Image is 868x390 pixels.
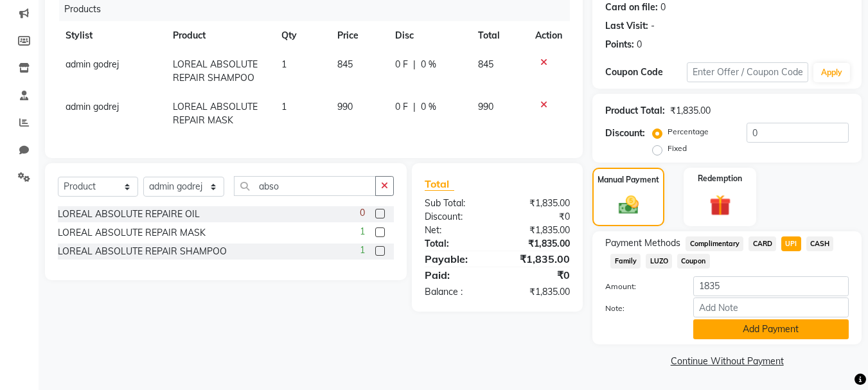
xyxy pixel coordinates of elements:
[413,100,416,114] span: |
[693,319,849,339] button: Add Payment
[66,58,119,70] span: admin godrej
[478,58,493,70] span: 845
[612,193,645,217] img: _cash.svg
[813,63,850,82] button: Apply
[605,236,680,250] span: Payment Methods
[165,21,274,50] th: Product
[497,237,580,251] div: ₹1,835.00
[670,104,711,118] div: ₹1,835.00
[497,224,580,237] div: ₹1,835.00
[395,58,408,71] span: 0 F
[605,38,634,51] div: Points:
[686,236,743,251] span: Complimentary
[646,254,672,269] span: LUZO
[58,208,200,221] div: LOREAL ABSOLUTE REPAIRE OIL
[781,236,801,251] span: UPI
[415,224,497,237] div: Net:
[637,38,642,51] div: 0
[415,267,497,283] div: Paid:
[58,226,206,240] div: LOREAL ABSOLUTE REPAIR MASK
[421,58,436,71] span: 0 %
[598,174,659,186] label: Manual Payment
[497,285,580,299] div: ₹1,835.00
[337,58,353,70] span: 845
[668,143,687,154] label: Fixed
[360,244,365,257] span: 1
[677,254,710,269] span: Coupon
[651,19,655,33] div: -
[58,21,165,50] th: Stylist
[337,101,353,112] span: 990
[605,66,686,79] div: Coupon Code
[610,254,641,269] span: Family
[605,19,648,33] div: Last Visit:
[703,192,738,218] img: _gift.svg
[693,297,849,317] input: Add Note
[605,104,665,118] div: Product Total:
[687,62,808,82] input: Enter Offer / Coupon Code
[605,1,658,14] div: Card on file:
[173,101,258,126] span: LOREAL ABSOLUTE REPAIR MASK
[281,58,287,70] span: 1
[806,236,834,251] span: CASH
[274,21,330,50] th: Qty
[595,355,859,368] a: Continue Without Payment
[497,210,580,224] div: ₹0
[497,197,580,210] div: ₹1,835.00
[330,21,387,50] th: Price
[596,281,683,292] label: Amount:
[470,21,528,50] th: Total
[605,127,645,140] div: Discount:
[660,1,666,14] div: 0
[415,237,497,251] div: Total:
[425,177,454,191] span: Total
[66,101,119,112] span: admin godrej
[693,276,849,296] input: Amount
[281,101,287,112] span: 1
[596,303,683,314] label: Note:
[387,21,470,50] th: Disc
[527,21,570,50] th: Action
[497,251,580,267] div: ₹1,835.00
[668,126,709,137] label: Percentage
[748,236,776,251] span: CARD
[360,206,365,220] span: 0
[698,173,742,184] label: Redemption
[360,225,365,238] span: 1
[173,58,258,84] span: LOREAL ABSOLUTE REPAIR SHAMPOO
[415,251,497,267] div: Payable:
[395,100,408,114] span: 0 F
[415,210,497,224] div: Discount:
[497,267,580,283] div: ₹0
[234,176,376,196] input: Search or Scan
[415,197,497,210] div: Sub Total:
[415,285,497,299] div: Balance :
[478,101,493,112] span: 990
[421,100,436,114] span: 0 %
[413,58,416,71] span: |
[58,245,227,258] div: LOREAL ABSOLUTE REPAIR SHAMPOO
